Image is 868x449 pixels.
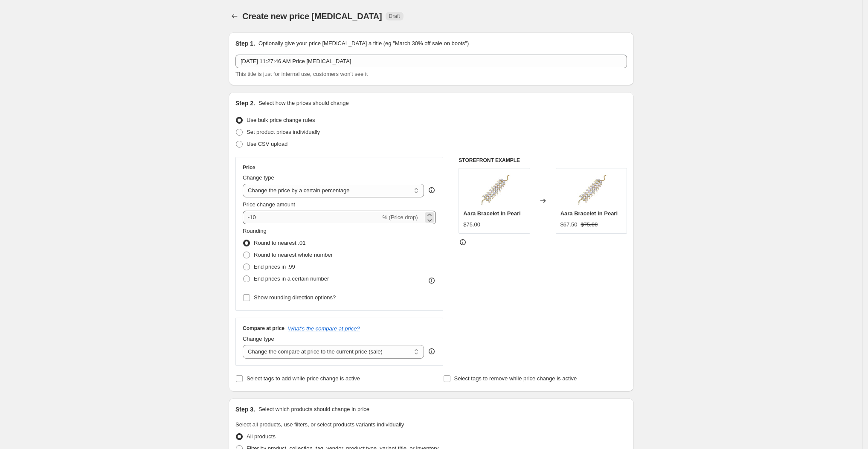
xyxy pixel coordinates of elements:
h2: Step 1. [235,39,255,48]
p: Select which products should change in price [258,405,369,414]
span: Select tags to remove while price change is active [454,375,577,382]
span: Change type [243,336,274,342]
h3: Compare at price [243,325,284,332]
span: Round to nearest .01 [254,240,305,246]
span: Set product prices individually [247,129,320,135]
span: Select all products, use filters, or select products variants individually [235,421,404,428]
button: Price change jobs [229,10,241,22]
input: -15 [243,211,380,224]
span: Use CSV upload [247,141,287,147]
span: This title is just for internal use, customers won't see it [235,71,368,77]
img: B1467_80x.jpg [574,173,608,207]
button: What's the compare at price? [288,325,360,332]
span: Draft [389,13,400,20]
span: Select tags to add while price change is active [247,375,360,382]
span: Rounding [243,228,267,234]
span: Use bulk price change rules [247,117,315,123]
h6: STOREFRONT EXAMPLE [459,157,627,164]
span: Price change amount [243,201,295,208]
span: Show rounding direction options? [254,294,336,301]
div: help [427,347,436,356]
span: End prices in a certain number [254,275,329,282]
h2: Step 2. [235,99,255,107]
input: 30% off holiday sale [235,55,627,68]
span: % (Price drop) [382,214,418,220]
span: End prices in .99 [254,264,295,270]
span: Round to nearest whole number [254,252,333,258]
div: $75.00 [463,220,480,229]
div: help [427,186,436,194]
span: All products [247,433,276,440]
span: Aara Bracelet in Pearl [560,210,618,217]
span: Change type [243,174,274,181]
h2: Step 3. [235,405,255,414]
img: B1467_80x.jpg [477,173,511,207]
p: Select how the prices should change [258,99,349,107]
div: $67.50 [560,220,578,229]
span: Aara Bracelet in Pearl [463,210,520,217]
span: Create new price [MEDICAL_DATA] [242,12,382,21]
strike: $75.00 [581,220,598,229]
h3: Price [243,164,255,171]
p: Optionally give your price [MEDICAL_DATA] a title (eg "March 30% off sale on boots") [258,39,469,48]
